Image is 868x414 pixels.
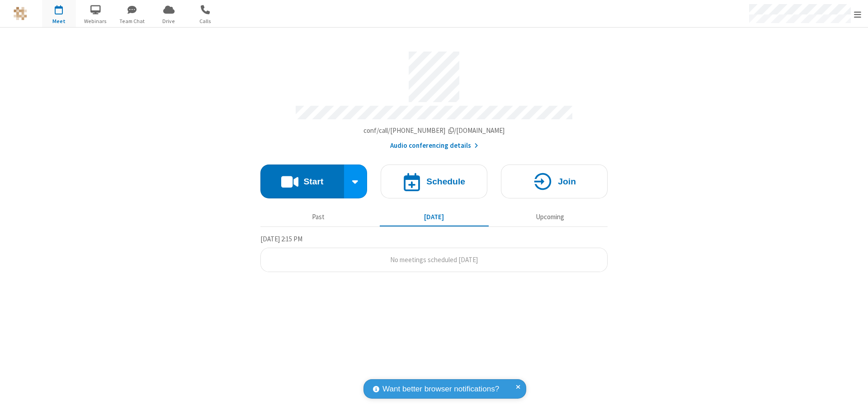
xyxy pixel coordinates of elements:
[390,255,478,264] span: No meetings scheduled [DATE]
[390,141,478,151] button: Audio conferencing details
[495,208,604,226] button: Upcoming
[303,177,323,186] h4: Start
[363,126,505,135] span: Copy my meeting room link
[558,177,576,186] h4: Join
[260,165,344,198] button: Start
[382,383,499,395] span: Want better browser notifications?
[426,177,465,186] h4: Schedule
[14,7,27,20] img: QA Selenium DO NOT DELETE OR CHANGE
[363,126,505,136] button: Copy my meeting room linkCopy my meeting room link
[260,234,608,273] section: Today's Meetings
[501,165,608,198] button: Join
[344,165,368,198] div: Start conference options
[260,235,302,243] span: [DATE] 2:15 PM
[152,17,186,25] span: Drive
[189,17,222,25] span: Calls
[260,45,608,151] section: Account details
[115,17,149,25] span: Team Chat
[264,208,373,226] button: Past
[42,17,76,25] span: Meet
[380,208,489,226] button: [DATE]
[79,17,113,25] span: Webinars
[381,165,487,198] button: Schedule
